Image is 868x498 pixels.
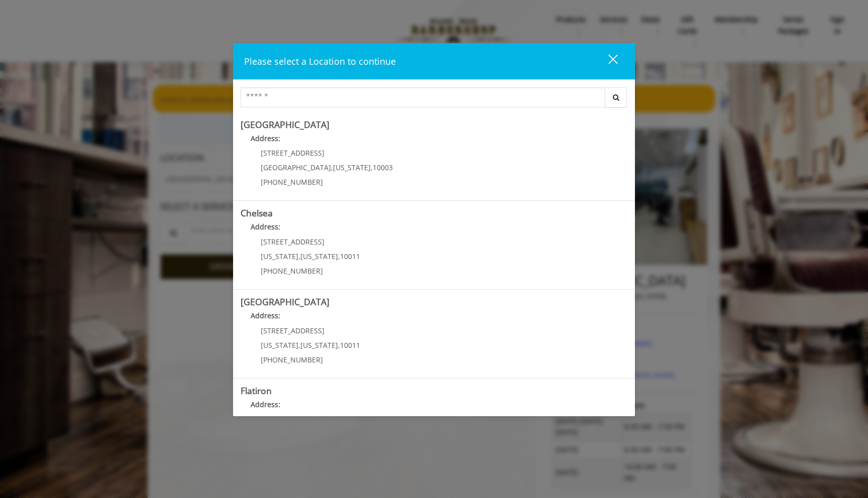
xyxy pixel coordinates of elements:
[338,252,340,261] span: ,
[590,51,624,71] button: close dialog
[261,326,324,335] span: [STREET_ADDRESS]
[251,134,280,143] b: Address:
[244,55,396,67] span: Please select a Location to continue
[251,400,280,409] b: Address:
[298,252,300,261] span: ,
[261,177,323,187] span: [PHONE_NUMBER]
[340,252,360,261] span: 10011
[331,163,333,172] span: ,
[261,148,324,158] span: [STREET_ADDRESS]
[241,118,330,131] b: [GEOGRAPHIC_DATA]
[251,311,280,320] b: Address:
[597,54,617,69] div: close dialog
[261,355,323,364] span: [PHONE_NUMBER]
[340,340,360,350] span: 10011
[373,163,393,172] span: 10003
[241,385,272,397] b: Flatiron
[261,237,324,246] span: [STREET_ADDRESS]
[298,340,300,350] span: ,
[261,340,298,350] span: [US_STATE]
[261,266,323,276] span: [PHONE_NUMBER]
[241,207,273,219] b: Chelsea
[300,252,338,261] span: [US_STATE]
[371,163,373,172] span: ,
[610,94,622,101] i: Search button
[333,163,371,172] span: [US_STATE]
[251,222,280,231] b: Address:
[241,87,627,112] div: Center Select
[261,252,298,261] span: [US_STATE]
[300,340,338,350] span: [US_STATE]
[261,163,331,172] span: [GEOGRAPHIC_DATA]
[241,87,605,107] input: Search Center
[338,340,340,350] span: ,
[241,296,330,308] b: [GEOGRAPHIC_DATA]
